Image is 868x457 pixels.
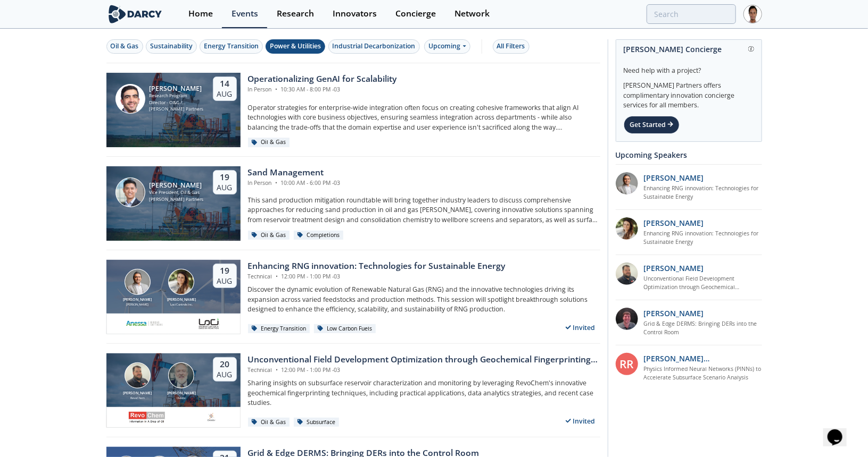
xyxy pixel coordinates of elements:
[217,183,233,192] div: Aug
[121,302,154,307] div: [PERSON_NAME]
[149,182,203,189] div: [PERSON_NAME]
[616,172,638,194] img: 1fdb2308-3d70-46db-bc64-f6eabefcce4d
[333,41,416,51] div: Industrial Decarbonization
[217,266,233,276] div: 19
[643,172,704,183] p: [PERSON_NAME]
[454,10,490,18] div: Network
[248,231,290,240] div: Oil & Gas
[266,39,325,54] button: Power & Utilities
[149,92,203,106] div: Research Program Director - O&G / Sustainability
[165,391,198,396] div: [PERSON_NAME]
[561,321,600,334] div: Invited
[217,370,233,379] div: Aug
[146,39,197,54] button: Sustainability
[248,179,341,188] div: In Person 10:00 AM - 6:00 PM -03
[248,166,341,179] div: Sand Management
[328,39,420,54] button: Industrial Decarbonization
[274,366,280,374] span: •
[274,179,279,187] span: •
[314,324,376,334] div: Low Carbon Fuels
[165,302,198,307] div: Loci Controls Inc.
[248,366,600,375] div: Technical 12:00 PM - 1:00 PM -03
[205,411,218,424] img: ovintiv.com.png
[748,46,754,52] img: information.svg
[149,196,203,203] div: [PERSON_NAME] Partners
[248,138,290,147] div: Oil & Gas
[643,308,704,319] p: [PERSON_NAME]
[616,146,762,164] div: Upcoming Speakers
[121,391,154,396] div: [PERSON_NAME]
[248,418,290,427] div: Oil & Gas
[121,396,154,400] div: RevoChem
[248,378,600,408] p: Sharing insights on subsurface reservoir characterization and monitoring by leveraging RevoChem's...
[743,5,762,23] img: Profile
[232,10,258,18] div: Events
[616,308,638,330] img: accc9a8e-a9c1-4d58-ae37-132228efcf55
[121,297,154,303] div: [PERSON_NAME]
[277,10,314,18] div: Research
[217,276,233,286] div: Aug
[188,10,213,18] div: Home
[248,86,397,94] div: In Person 10:30 AM - 8:00 PM -03
[125,362,151,388] img: Bob Aylsworth
[115,177,145,207] img: Ron Sasaki
[624,75,754,111] div: [PERSON_NAME] Partners offers complimentary innovation concierge services for all members.
[106,5,164,23] img: logo-wide.svg
[126,317,163,330] img: 551440aa-d0f4-4a32-b6e2-e91f2a0781fe
[128,411,166,424] img: revochem.com.png
[165,396,198,400] div: Ovintiv
[643,184,762,201] a: Enhancing RNG innovation: Technologies for Sustainable Energy
[149,85,203,92] div: [PERSON_NAME]
[643,217,704,228] p: [PERSON_NAME]
[217,89,233,99] div: Aug
[616,353,638,375] div: RR
[294,418,340,427] div: Subsurface
[643,275,762,292] a: Unconventional Field Development Optimization through Geochemical Fingerprinting Technology
[168,269,194,295] img: Nicole Neff
[168,362,194,388] img: John Sinclair
[106,73,600,147] a: Sami Sultan [PERSON_NAME] Research Program Director - O&G / Sustainability [PERSON_NAME] Partners...
[106,166,600,241] a: Ron Sasaki [PERSON_NAME] Vice President, Oil & Gas [PERSON_NAME] Partners 19 Aug Sand Management ...
[424,39,470,54] div: Upcoming
[643,320,762,337] a: Grid & Edge DERMS: Bringing DERs into the Control Room
[217,172,233,183] div: 19
[248,273,506,281] div: Technical 12:00 PM - 1:00 PM -03
[624,40,754,58] div: [PERSON_NAME] Concierge
[643,263,704,274] p: [PERSON_NAME]
[248,73,397,86] div: Operationalizing GenAI for Scalability
[217,359,233,370] div: 20
[624,58,754,75] div: Need help with a project?
[106,260,600,334] a: Amir Akbari [PERSON_NAME] [PERSON_NAME] Nicole Neff [PERSON_NAME] Loci Controls Inc. 19 Aug Enhan...
[165,297,198,303] div: [PERSON_NAME]
[150,41,193,51] div: Sustainability
[294,231,344,240] div: Completions
[217,79,233,89] div: 14
[643,230,762,247] a: Enhancing RNG innovation: Technologies for Sustainable Energy
[106,353,600,428] a: Bob Aylsworth [PERSON_NAME] RevoChem John Sinclair [PERSON_NAME] Ovintiv 20 Aug Unconventional Fi...
[248,103,600,132] p: Operator strategies for enterprise-wide integration often focus on creating cohesive frameworks t...
[248,353,600,366] div: Unconventional Field Development Optimization through Geochemical Fingerprinting Technology
[106,39,143,54] button: Oil & Gas
[616,217,638,240] img: 737ad19b-6c50-4cdf-92c7-29f5966a019e
[248,324,310,334] div: Energy Transition
[125,269,151,295] img: Amir Akbari
[197,317,220,330] img: 2b793097-40cf-4f6d-9bc3-4321a642668f
[493,39,530,54] button: All Filters
[823,414,857,446] iframe: chat widget
[624,116,680,134] div: Get Started
[248,260,506,273] div: Enhancing RNG innovation: Technologies for Sustainable Energy
[274,273,280,280] span: •
[616,263,638,285] img: 2k2ez1SvSiOh3gKHmcgF
[643,365,762,382] a: Physics Informed Neural Networks (PINNs) to Accelerate Subsurface Scenario Analysis
[115,84,145,114] img: Sami Sultan
[270,41,321,51] div: Power & Utilities
[561,414,600,428] div: Invited
[647,4,736,24] input: Advanced Search
[149,189,203,196] div: Vice President, Oil & Gas
[643,353,762,364] p: [PERSON_NAME] [PERSON_NAME]
[204,41,259,51] div: Energy Transition
[149,106,203,113] div: [PERSON_NAME] Partners
[200,39,263,54] button: Energy Transition
[333,10,377,18] div: Innovators
[248,285,600,314] p: Discover the dynamic evolution of Renewable Natural Gas (RNG) and the innovative technologies dri...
